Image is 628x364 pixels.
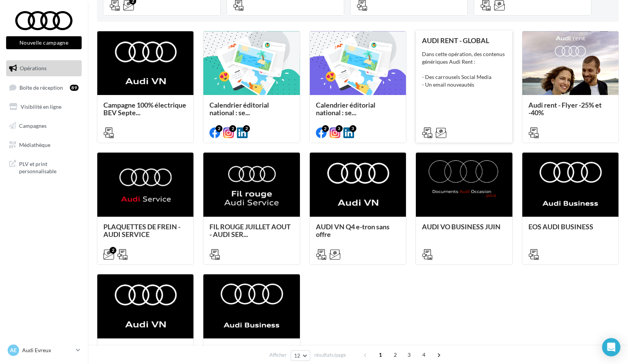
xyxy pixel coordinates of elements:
a: Visibilité en ligne [5,99,83,115]
button: Nouvelle campagne [6,36,82,49]
a: AE Audi Evreux [6,343,82,358]
span: Calendrier éditorial national : se... [209,101,269,117]
span: Afficher [269,351,287,359]
p: Audi Evreux [22,346,73,354]
span: AE [10,346,17,354]
button: 12 [291,350,310,361]
div: 89 [70,85,79,91]
a: PLV et print personnalisable [5,156,83,178]
div: 2 [109,247,116,254]
span: AUDI RENT - GLOBAL [422,36,489,45]
span: Audi rent - Flyer -25% et -40% [528,101,602,117]
span: résultats/page [314,351,346,359]
a: Médiathèque [5,137,83,153]
span: Opérations [20,65,47,71]
span: 3 [403,349,415,361]
div: Dans cette opération, des contenus génériques Audi Rent : - Des carrousels Social Media - Un emai... [422,50,506,89]
a: Boîte de réception89 [5,79,83,96]
span: Visibilité en ligne [21,103,61,110]
div: 3 [336,125,343,132]
span: EOS AUDI BUSINESS [528,222,593,231]
span: Campagne 100% électrique BEV Septe... [103,101,186,117]
span: 12 [294,353,301,359]
a: Opérations [5,60,83,76]
span: AUDI VO BUSINESS JUIN [422,222,501,231]
div: Open Intercom Messenger [602,338,620,356]
span: FIL ROUGE JUILLET AOUT - AUDI SER... [209,222,291,238]
a: Campagnes [5,118,83,134]
div: 2 [243,125,250,132]
span: PLAQUETTES DE FREIN - AUDI SERVICE [103,222,180,238]
span: PLV et print personnalisable [19,159,79,175]
span: 1 [374,349,386,361]
div: 3 [349,125,356,132]
span: AUDI VN Q4 e-tron sans offre [316,222,390,238]
span: Calendrier éditorial national : se... [316,101,375,117]
div: 2 [216,125,222,132]
span: Boîte de réception [19,84,63,90]
div: 2 [229,125,236,132]
span: Campagnes [19,122,47,129]
div: 2 [322,125,329,132]
span: Médiathèque [19,141,50,148]
span: 2 [389,349,401,361]
span: 4 [418,349,430,361]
